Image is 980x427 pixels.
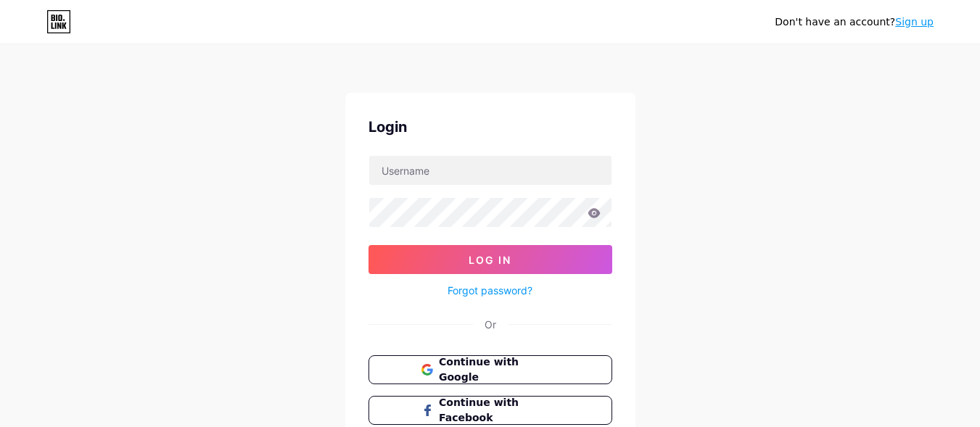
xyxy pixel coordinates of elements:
button: Continue with Facebook [368,396,612,425]
div: Or [485,317,496,332]
button: Log In [368,245,612,274]
input: Username [369,156,612,185]
a: Forgot password? [448,283,532,298]
div: Login [368,116,612,138]
button: Continue with Google [368,355,612,384]
span: Continue with Facebook [439,395,559,426]
span: Continue with Google [439,355,559,385]
span: Log In [469,254,511,266]
a: Sign up [895,16,934,28]
div: Don't have an account? [775,14,934,30]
